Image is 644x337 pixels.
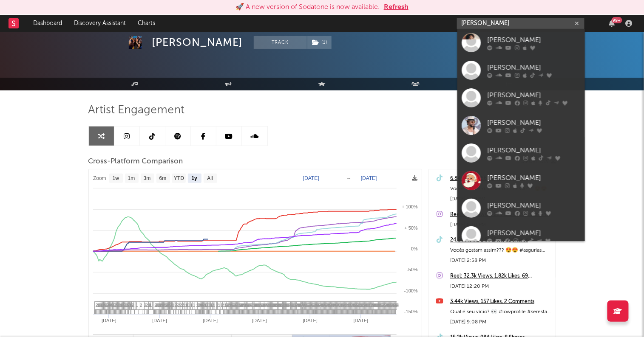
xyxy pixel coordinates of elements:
[188,303,190,308] span: 1
[487,173,581,183] div: [PERSON_NAME]
[212,303,215,308] span: 2
[176,303,179,308] span: 2
[307,36,332,49] button: (1)
[96,303,98,308] span: 2
[407,267,418,272] text: -50%
[450,174,551,184] div: 6.84k Views, 561 Likes, 9 Shares
[203,318,218,323] text: [DATE]
[450,281,551,292] div: [DATE] 12:20 PM
[144,303,147,308] span: 2
[354,303,356,308] span: 4
[457,56,585,84] a: [PERSON_NAME]
[332,303,335,308] span: 4
[450,184,551,194] div: Vocês também tão viciado nessa??? 😍😍😍 #asgurias #viralizar #fyp #lowprofile #jumarques
[173,176,184,182] text: YTD
[191,176,197,182] text: 1y
[108,303,111,308] span: 4
[348,303,350,308] span: 4
[392,303,394,308] span: 4
[216,303,219,308] span: 2
[120,303,122,308] span: 4
[136,303,138,308] span: 1
[343,303,346,308] span: 4
[68,15,132,32] a: Discovery Assistant
[327,303,329,308] span: 4
[322,303,324,308] span: 4
[612,17,622,23] div: 99 +
[200,303,202,308] span: 4
[457,139,585,167] a: [PERSON_NAME]
[303,318,318,323] text: [DATE]
[395,303,397,308] span: 4
[100,303,102,308] span: 4
[353,318,368,323] text: [DATE]
[252,318,267,323] text: [DATE]
[450,235,551,245] div: 24.6k Views, 1.8k Likes, 61 Shares
[131,303,134,308] span: 2
[457,29,585,56] a: [PERSON_NAME]
[218,303,221,308] span: 1
[182,303,184,308] span: 2
[289,303,292,308] span: 4
[152,36,243,49] div: [PERSON_NAME]
[487,201,581,211] div: [PERSON_NAME]
[152,318,167,323] text: [DATE]
[340,303,343,308] span: 4
[361,175,377,181] text: [DATE]
[244,303,250,308] span: 10
[146,303,148,308] span: 2
[143,176,150,182] text: 3m
[338,303,340,308] span: 4
[128,176,135,182] text: 1m
[207,176,213,182] text: All
[96,303,99,308] span: 4
[254,36,307,49] button: Track
[370,303,375,308] span: 12
[110,303,112,308] span: 4
[487,90,581,101] div: [PERSON_NAME]
[170,303,172,308] span: 2
[457,18,584,29] input: Search for artists
[450,245,551,256] div: Vocês gostam assim??? 😍😍 #asgurias #viralizar #fyp #diretinprocéu
[132,15,161,32] a: Charts
[353,303,355,308] span: 4
[109,303,111,308] span: 4
[235,2,380,12] div: 🚀 A new version of Sodatone is now available.
[208,303,210,308] span: 1
[386,303,389,308] span: 4
[185,303,188,308] span: 1
[342,303,344,308] span: 4
[323,303,326,308] span: 4
[334,303,336,308] span: 4
[140,303,142,308] span: 2
[450,297,551,307] div: 3.44k Views, 157 Likes, 2 Comments
[457,84,585,112] a: [PERSON_NAME]
[310,303,313,308] span: 4
[180,303,182,308] span: 2
[111,303,113,308] span: 4
[270,303,275,308] span: 12
[450,210,551,220] a: Reel: 71k Views, 4.68k Likes, 73 Comments
[275,303,280,308] span: 10
[27,15,68,32] a: Dashboard
[88,105,185,115] span: Artist Engagement
[487,146,581,156] div: [PERSON_NAME]
[457,194,585,222] a: [PERSON_NAME]
[102,318,116,323] text: [DATE]
[487,228,581,239] div: [PERSON_NAME]
[293,303,298,308] span: 10
[328,303,330,308] span: 4
[335,303,337,308] span: 4
[387,303,389,308] span: 4
[155,303,157,308] span: 2
[304,303,306,308] span: 4
[404,288,418,293] text: -100%
[190,303,193,308] span: 1
[178,303,181,308] span: 2
[302,303,304,308] span: 4
[321,303,323,308] span: 4
[112,176,119,182] text: 1w
[450,307,551,317] div: Qual é seu vício? 👀 #lowprofile #seresta #jumarques #explorar @jumarquesoficial
[193,303,196,308] span: 1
